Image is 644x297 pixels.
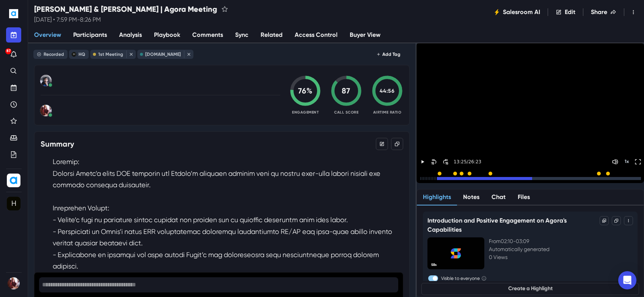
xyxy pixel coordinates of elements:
div: [DOMAIN_NAME] [145,52,181,57]
img: BDR- LAILANIE [40,105,52,116]
button: Files [512,190,536,205]
p: 1 x [625,159,629,164]
div: HQ [7,197,20,210]
p: 0 Views [489,253,633,261]
span: Overview [34,30,61,39]
div: 87 [330,85,362,96]
button: New meeting [6,27,21,43]
p: [DATE] • 7:59 PM - 8:26 PM [34,15,229,24]
button: Mute [611,157,620,166]
button: Notifications [6,47,21,62]
button: Options [600,216,609,225]
label: Visible to everyone [441,275,480,282]
a: Access Control [289,27,344,43]
span: Buyer View [350,30,380,39]
p: Airtime Ratio [373,110,402,115]
button: Copy Summary [391,138,403,150]
button: close [126,51,134,58]
p: From 02:10 - 03:09 [489,237,633,245]
button: Change speed [622,157,631,166]
h3: Summary [41,139,74,148]
a: Search [6,64,21,79]
div: Recording was disabled [419,177,641,180]
button: Play [418,157,427,166]
button: Notes [457,190,485,205]
div: Recorded [44,52,64,57]
button: Edit [376,138,388,150]
span: Participants [73,30,107,39]
a: Home [6,6,21,21]
span: Playbook [154,30,180,39]
img: Tanmay [40,75,52,86]
button: Skip Back 30 Seconds [429,157,438,166]
div: 1st Meeting [98,52,123,57]
div: HQ [79,52,85,57]
div: 15 [431,161,434,166]
button: favorite this meeting [220,5,229,14]
button: Add Tag [374,50,404,59]
div: 44:56 [371,87,403,95]
a: Recent [6,97,21,112]
a: Comments [186,27,229,43]
div: HQ [73,52,75,56]
button: Highlights [417,190,457,205]
button: Create a Highlight [421,283,639,295]
p: Engagement [292,110,319,115]
h2: [PERSON_NAME] & [PERSON_NAME] | Agora Meeting [34,5,217,14]
p: Introduction and Positive Engagement on Agora's Capabilities [427,216,597,234]
p: Automatically generated [489,245,633,253]
button: Toggle FullScreen [633,157,642,166]
button: User menu [6,276,22,291]
button: Skip Forward 30 Seconds [441,157,450,166]
div: HQ [11,200,16,207]
p: 13:25 / 26:23 [452,158,481,165]
button: Edit [550,5,581,20]
p: 87 [6,49,11,53]
button: Salesroom AI [488,5,546,20]
img: Highlight Thumbnail [427,237,484,269]
a: Sync [229,27,254,43]
div: 76% [289,85,321,96]
button: Share [585,5,622,20]
a: Upcoming [6,81,21,96]
button: Chat [485,190,512,205]
a: Your Plans [6,147,21,163]
a: Related [254,27,289,43]
button: close [184,51,192,58]
button: Toggle Menu [626,5,641,20]
p: Call Score [334,110,358,115]
div: 15 [445,161,448,166]
div: Organization [7,174,20,187]
button: Copy Link [612,216,621,225]
div: Open Intercom Messenger [618,271,636,289]
a: Waiting Room [6,131,21,146]
span: Analysis [119,30,142,39]
span: 58s [428,261,440,269]
a: Favorites [6,114,21,129]
button: Toggle Menu [624,216,633,225]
